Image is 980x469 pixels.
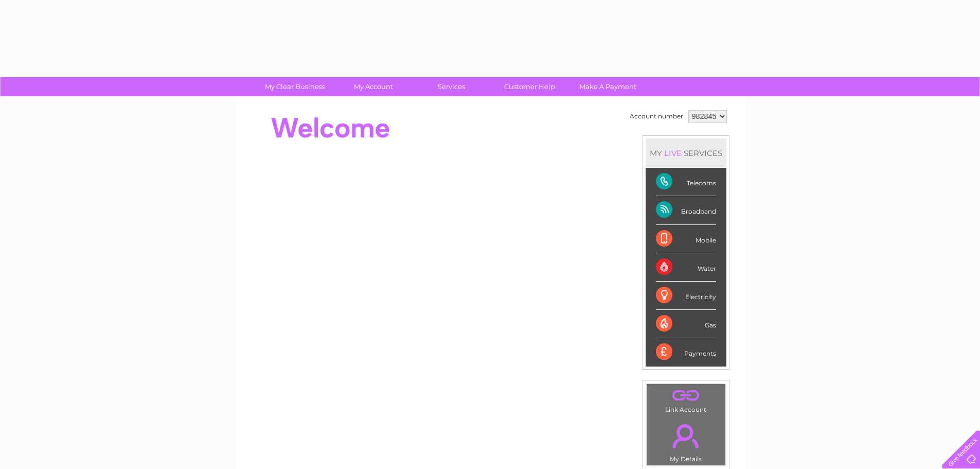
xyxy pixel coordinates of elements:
[646,384,726,416] td: Link Account
[646,415,726,466] td: My Details
[487,77,572,96] a: Customer Help
[649,387,723,405] a: .
[656,282,716,310] div: Electricity
[649,418,723,454] a: .
[253,77,337,96] a: My Clear Business
[656,310,716,338] div: Gas
[627,108,686,125] td: Account number
[331,77,416,96] a: My Account
[656,196,716,224] div: Broadband
[656,225,716,253] div: Mobile
[646,138,726,168] div: MY SERVICES
[662,148,684,158] div: LIVE
[656,168,716,196] div: Telecoms
[409,77,494,96] a: Services
[656,338,716,366] div: Payments
[565,77,650,96] a: Make A Payment
[656,253,716,282] div: Water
